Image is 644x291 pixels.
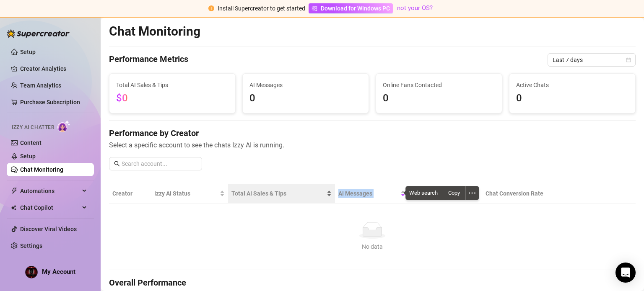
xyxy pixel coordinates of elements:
[397,4,433,12] a: not your OS?
[20,62,87,75] a: Creator Analytics
[208,5,214,11] span: exclamation-circle
[151,184,228,203] th: Izzy AI Status
[26,266,37,278] img: ALV-UjVrZSFAp90NLoIs7pqxQSnoHt12sYt6OP-dZfRXK_4uUG3pwj_NqERyHHmL-4pRcSlSSoxGpASUQ_6N_H4OAfxsL4WcG...
[109,23,200,39] h2: Chat Monitoring
[20,201,80,214] span: Chat Copilot
[406,186,443,200] span: Web search
[383,80,495,90] span: Online Fans Contacted
[482,184,583,203] th: Chat Conversion Rate
[20,184,80,198] span: Automations
[109,53,188,67] h4: Performance Metrics
[109,184,151,203] th: Creator
[312,5,317,11] span: windows
[615,263,636,283] div: Open Intercom Messenger
[338,189,399,198] span: AI Messages
[12,124,54,131] span: Izzy AI Chatter
[228,184,335,203] th: Total AI Sales & Tips
[249,90,362,106] span: 0
[116,92,128,104] span: $0
[7,29,70,38] img: logo-BBDzfeDw.svg
[516,90,628,106] span: 0
[116,80,229,90] span: Total AI Sales & Tips
[116,242,629,251] div: No data
[231,189,325,198] span: Total AI Sales & Tips
[20,82,61,89] a: Team Analytics
[57,120,70,132] img: AI Chatter
[20,242,42,249] a: Settings
[20,49,36,55] a: Setup
[11,188,18,194] span: thunderbolt
[11,205,16,211] img: Chat Copilot
[109,140,636,150] span: Select a specific account to see the chats Izzy AI is running.
[249,80,362,90] span: AI Messages
[383,90,495,106] span: 0
[443,186,465,200] div: Copy
[109,127,636,139] h4: Performance by Creator
[553,54,631,66] span: Last 7 days
[20,99,80,106] a: Purchase Subscription
[516,80,628,90] span: Active Chats
[218,5,305,12] span: Install Supercreator to get started
[122,159,197,168] input: Search account...
[42,268,75,276] span: My Account
[154,189,218,198] span: Izzy AI Status
[309,3,393,13] a: Download for Windows PC
[20,166,63,173] a: Chat Monitoring
[626,57,631,62] span: calendar
[20,226,77,232] a: Discover Viral Videos
[20,153,36,160] a: Setup
[409,184,482,203] th: Active Chats
[114,161,120,167] span: search
[20,139,42,146] a: Content
[109,277,636,288] h4: Overall Performance
[335,184,409,203] th: AI Messages
[321,4,390,13] span: Download for Windows PC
